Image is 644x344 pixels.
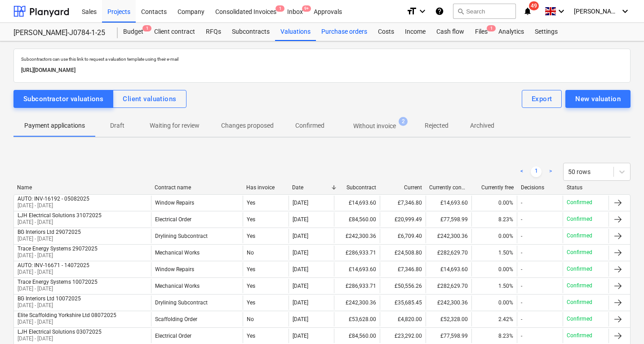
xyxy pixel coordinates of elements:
p: Without invoice [353,121,396,131]
div: £282,629.70 [426,246,471,260]
a: Previous page [516,166,527,177]
a: Costs [373,23,400,41]
div: Window Repairs [155,200,194,206]
div: Subcontract [338,184,376,191]
div: £24,508.80 [380,246,426,260]
a: Files1 [470,23,493,41]
span: 1 [142,25,151,31]
div: £242,300.36 [426,229,471,243]
div: Trace Energy Systems 10072025 [18,279,98,285]
div: £282,629.70 [426,279,471,293]
span: 9+ [302,5,311,12]
span: 1 [275,5,284,12]
div: Files [470,23,493,41]
div: £6,709.40 [380,229,426,243]
p: [DATE] - [DATE] [18,335,102,343]
p: Rejected [425,121,449,130]
div: Yes [243,329,289,343]
a: Purchase orders [316,23,373,41]
p: [DATE] - [DATE] [18,318,116,326]
span: 2 [399,117,408,126]
p: Confirmed [567,265,592,273]
span: 0.00% [498,233,513,239]
p: Confirmed [567,315,592,323]
div: RFQs [200,23,227,41]
div: £14,693.60 [426,196,471,210]
div: Subcontractor valuations [23,93,103,105]
a: Subcontracts [227,23,275,41]
a: Settings [529,23,563,41]
div: [DATE] [293,200,308,206]
div: £35,685.45 [380,295,426,310]
div: Currently confirmed total [429,184,468,191]
div: BG Interiors Ltd 29072025 [18,229,81,235]
div: Analytics [493,23,529,41]
button: Export [522,90,562,108]
a: Budget1 [118,23,149,41]
div: Has invoice [246,184,285,191]
div: Budget [118,23,149,41]
p: [DATE] - [DATE] [18,219,102,226]
div: - [521,266,522,273]
div: AUTO: INV-16671 - 14072025 [18,262,89,268]
p: Confirmed [567,332,592,340]
div: - [521,283,522,289]
div: £52,328.00 [426,312,471,326]
a: Valuations [275,23,316,41]
div: £242,300.36 [426,295,471,310]
div: £14,693.60 [334,262,380,277]
div: £14,693.60 [334,196,380,210]
i: keyboard_arrow_down [417,6,428,17]
i: keyboard_arrow_down [556,6,567,17]
div: Elite Scaffolding Yorkshire Ltd 08072025 [18,312,116,318]
div: [DATE] [293,250,308,256]
div: [DATE] [293,299,308,306]
div: £286,933.71 [334,246,380,260]
p: Confirmed [567,299,592,306]
div: BG Interiors Ltd 10072025 [18,295,81,302]
div: New valuation [575,93,621,105]
span: 0.00% [498,266,513,273]
span: 1.50% [498,250,513,256]
span: [PERSON_NAME] [574,8,619,15]
div: Trace Energy Systems 29072025 [18,246,98,252]
p: [DATE] - [DATE] [18,235,81,243]
p: [URL][DOMAIN_NAME] [21,66,623,75]
p: Waiting for review [150,121,200,130]
a: Client contract [149,23,200,41]
div: Export [532,93,552,105]
span: 8.23% [498,216,513,223]
div: £4,820.00 [380,312,426,326]
span: 2.42% [498,316,513,322]
div: No [243,246,289,260]
p: Confirmed [567,232,592,240]
i: Knowledge base [435,6,444,17]
i: format_size [406,6,417,17]
div: £14,693.60 [426,262,471,277]
a: Next page [545,166,556,177]
div: £84,560.00 [334,329,380,343]
p: Archived [470,121,494,130]
a: Page 1 is your current page [531,166,542,177]
div: LJH Electrical Solutions 03072025 [18,329,102,335]
p: Confirmed [295,121,324,130]
div: [DATE] [293,266,308,273]
button: Search [453,4,516,19]
div: Yes [243,212,289,227]
span: 1.50% [498,283,513,289]
div: Yes [243,229,289,243]
p: [DATE] - [DATE] [18,302,81,309]
div: Current [383,184,422,191]
p: Subcontractors can use this link to request a valuation template using their e-mail [21,56,623,62]
div: £50,556.26 [380,279,426,293]
div: Drylining Subcontract [155,299,208,306]
div: £7,346.80 [380,262,426,277]
div: £53,628.00 [334,312,380,326]
div: £77,598.99 [426,329,471,343]
div: £77,598.99 [426,212,471,227]
p: Confirmed [567,199,592,206]
span: 0.00% [498,299,513,306]
div: Yes [243,262,289,277]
